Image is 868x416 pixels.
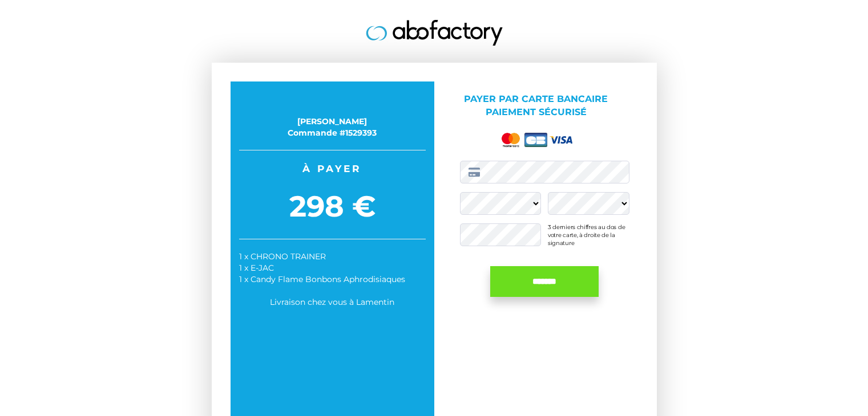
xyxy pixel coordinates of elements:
[239,296,426,308] div: Livraison chez vous à Lamentin
[239,251,426,285] div: 1 x CHRONO TRAINER 1 x E-JAC 1 x Candy Flame Bonbons Aphrodisiaques
[499,130,522,149] img: mastercard.png
[443,93,629,119] p: Payer par Carte bancaire
[550,136,572,144] img: visa.png
[486,107,587,117] span: Paiement sécurisé
[524,133,547,147] img: cb.png
[366,20,503,46] img: logo.jpg
[239,127,426,138] div: Commande #1529393
[239,186,426,227] span: 298 €
[548,223,629,246] div: 3 derniers chiffres au dos de votre carte, à droite de la signature
[239,116,426,127] div: [PERSON_NAME]
[239,162,426,176] span: À payer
